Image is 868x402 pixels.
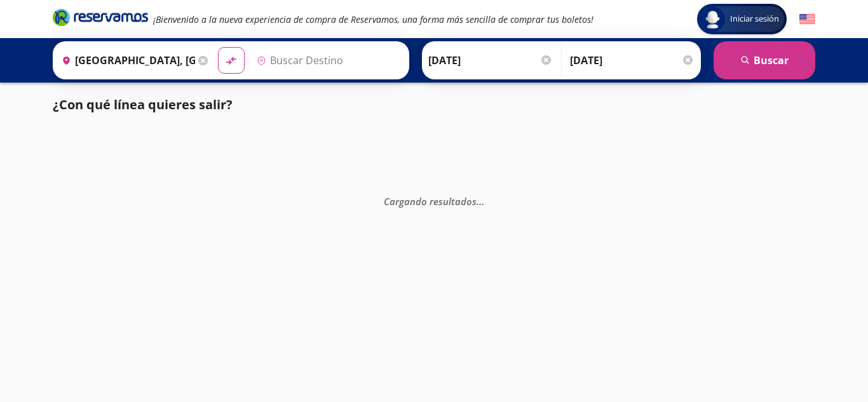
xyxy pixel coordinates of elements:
[252,44,403,76] input: Buscar Destino
[153,13,593,25] em: ¡Bienvenido a la nueva experiencia de compra de Reservamos, una forma más sencilla de comprar tus...
[57,44,195,76] input: Buscar Origen
[482,194,484,207] span: .
[725,13,784,25] span: Iniciar sesión
[53,8,148,27] i: Brand Logo
[714,41,815,79] button: Buscar
[53,95,233,114] p: ¿Con qué línea quieres salir?
[477,194,479,207] span: .
[799,11,815,27] button: English
[428,44,553,76] input: Elegir Fecha
[570,44,695,76] input: Opcional
[479,194,482,207] span: .
[384,194,484,207] em: Cargando resultados
[53,8,148,30] a: Brand Logo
